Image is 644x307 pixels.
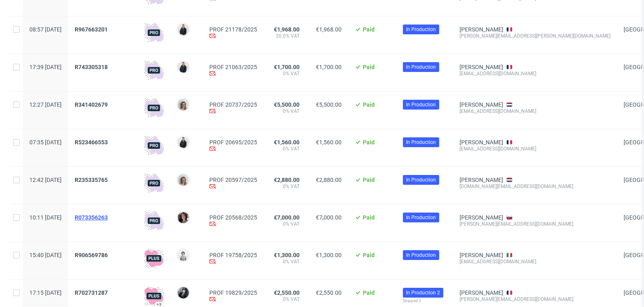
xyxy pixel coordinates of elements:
span: 0% VAT [270,296,300,303]
img: pro-icon.017ec5509f39f3e742e3.png [144,211,164,231]
span: 0% VAT [270,70,300,77]
a: R341402679 [75,101,109,108]
a: [PERSON_NAME] [460,64,503,70]
span: In Production [406,63,436,71]
span: R073356263 [75,214,108,221]
span: 0% VAT [270,183,300,190]
div: [EMAIL_ADDRESS][DOMAIN_NAME] [460,258,611,265]
span: €2,880.00 [316,177,342,183]
span: Paid [363,139,375,146]
img: Adrian Margula [178,137,189,148]
span: Paid [363,26,375,33]
a: [PERSON_NAME] [460,214,503,221]
span: 07:35 [DATE] [29,139,62,146]
span: R341402679 [75,101,108,108]
img: Dudek Mariola [178,249,189,261]
span: €5,500.00 [316,101,342,108]
img: pro-icon.017ec5509f39f3e742e3.png [144,173,164,193]
span: Paid [363,214,375,221]
img: pro-icon.017ec5509f39f3e742e3.png [144,98,164,118]
img: Adrian Margula [178,61,189,73]
span: 15:40 [DATE] [29,252,62,258]
a: PROF 21063/2025 [209,64,257,70]
div: [PERSON_NAME][EMAIL_ADDRESS][DOMAIN_NAME] [460,296,611,303]
a: [PERSON_NAME] [460,252,503,258]
a: R702731287 [75,289,109,296]
a: PROF 20737/2025 [209,101,257,108]
div: [EMAIL_ADDRESS][DOMAIN_NAME] [460,108,611,114]
a: [PERSON_NAME] [460,101,503,108]
span: €7,000.00 [274,214,300,221]
img: plus-icon.676465ae8f3a83198b3f.png [144,249,164,268]
span: R523466553 [75,139,108,146]
span: 10:11 [DATE] [29,214,62,221]
a: PROF 20695/2025 [209,139,257,146]
span: €2,550.00 [274,289,300,296]
img: pro-icon.017ec5509f39f3e742e3.png [144,61,164,80]
span: €2,550.00 [316,289,342,296]
span: 17:39 [DATE] [29,64,62,70]
span: Paid [363,101,375,108]
span: In Production 2 [406,289,440,296]
a: [PERSON_NAME] [460,289,503,296]
span: 0% VAT [270,146,300,152]
span: Paid [363,177,375,183]
div: [PERSON_NAME][EMAIL_ADDRESS][DOMAIN_NAME] [460,221,611,227]
a: [PERSON_NAME] [460,177,503,183]
span: 20.0% VAT [270,33,300,39]
img: Monika Poźniak [178,99,189,110]
div: [EMAIL_ADDRESS][DOMAIN_NAME] [460,70,611,77]
span: €1,700.00 [316,64,342,70]
span: €1,560.00 [274,139,300,146]
span: Paid [363,64,375,70]
a: R523466553 [75,139,109,146]
img: Adrian Margula [178,24,189,35]
div: [EMAIL_ADDRESS][DOMAIN_NAME] [460,146,611,152]
img: pro-icon.017ec5509f39f3e742e3.png [144,23,164,43]
span: Paid [363,252,375,258]
span: 12:27 [DATE] [29,101,62,108]
a: [PERSON_NAME] [460,139,503,146]
span: €1,300.00 [316,252,342,258]
span: 0% VAT [270,221,300,227]
span: In Production [406,214,436,221]
a: R743305318 [75,64,109,70]
span: €1,700.00 [274,64,300,70]
a: R967663201 [75,26,109,33]
a: R906569786 [75,252,109,258]
span: €1,968.00 [316,26,342,33]
span: €7,000.00 [316,214,342,221]
span: In Production [406,101,436,108]
span: €1,968.00 [274,26,300,33]
a: R235335765 [75,177,109,183]
span: In Production [406,26,436,33]
span: R235335765 [75,177,108,183]
a: PROF 19829/2025 [209,289,257,296]
span: R967663201 [75,26,108,33]
span: R702731287 [75,289,108,296]
div: +3 [157,302,162,307]
a: R073356263 [75,214,109,221]
span: €1,300.00 [274,252,300,258]
div: [PERSON_NAME][EMAIL_ADDRESS][PERSON_NAME][DOMAIN_NAME] [460,33,611,39]
span: 08:57 [DATE] [29,26,62,33]
a: PROF 20597/2025 [209,177,257,183]
span: 0% VAT [270,258,300,265]
span: €5,500.00 [274,101,300,108]
span: In Production [406,251,436,259]
img: plus-icon.676465ae8f3a83198b3f.png [144,286,164,306]
span: R906569786 [75,252,108,258]
span: R743305318 [75,64,108,70]
span: 0% VAT [270,108,300,114]
span: €2,880.00 [274,177,300,183]
span: 17:15 [DATE] [29,289,62,296]
img: Monika Poźniak [178,174,189,186]
a: PROF 20568/2025 [209,214,257,221]
span: Paid [363,289,375,296]
img: pro-icon.017ec5509f39f3e742e3.png [144,136,164,155]
img: Philippe Dubuy [178,287,189,298]
img: Moreno Martinez Cristina [178,212,189,223]
span: 12:42 [DATE] [29,177,62,183]
a: PROF 19758/2025 [209,252,257,258]
div: [DOMAIN_NAME][EMAIL_ADDRESS][DOMAIN_NAME] [460,183,611,190]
